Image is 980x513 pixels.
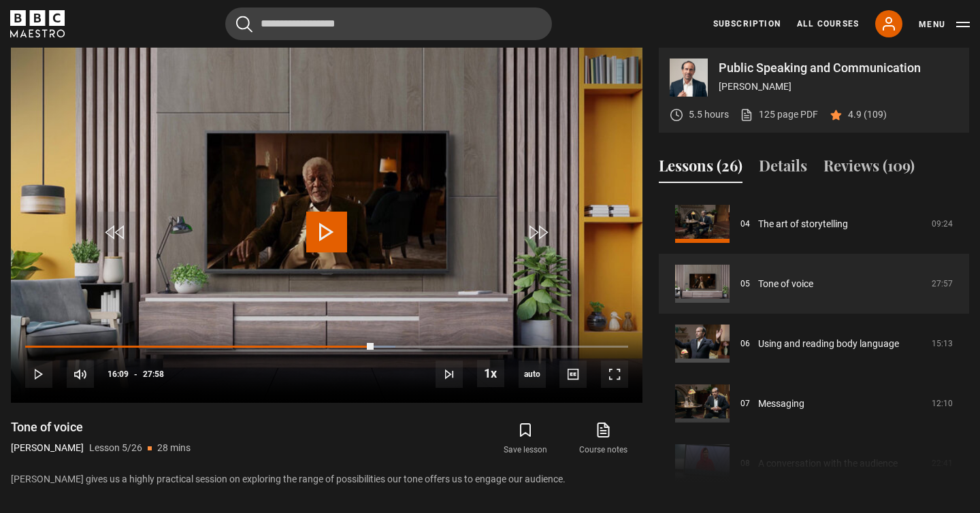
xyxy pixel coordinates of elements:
a: Messaging [758,397,804,411]
span: - [134,369,137,379]
button: Toggle navigation [919,18,970,31]
a: The art of storytelling [758,217,848,231]
svg: BBC Maestro [10,10,65,37]
video-js: Video Player [11,48,642,403]
button: Next Lesson [436,361,463,388]
a: Course notes [565,419,642,459]
button: Details [759,154,807,183]
p: 4.9 (109) [848,107,887,122]
button: Save lesson [487,419,564,459]
button: Reviews (109) [823,154,915,183]
p: [PERSON_NAME] gives us a highly practical session on exploring the range of possibilities our ton... [11,472,642,486]
button: Mute [67,361,94,388]
a: Using and reading body language [758,337,899,351]
div: Progress Bar [25,346,628,348]
p: Public Speaking and Communication [719,62,958,74]
span: auto [519,361,546,388]
p: Lesson 5/26 [89,441,142,455]
a: 125 page PDF [740,107,818,122]
h1: Tone of voice [11,419,191,435]
p: [PERSON_NAME] [719,80,958,94]
p: [PERSON_NAME] [11,441,84,455]
button: Playback Rate [477,360,504,387]
a: Tone of voice [758,277,813,291]
span: 16:09 [108,362,129,386]
button: Captions [559,361,587,388]
a: All Courses [797,18,859,30]
button: Play [25,361,52,388]
button: Lessons (26) [659,154,742,183]
span: 27:58 [143,362,164,386]
button: Submit the search query [236,16,252,33]
p: 28 mins [157,441,191,455]
a: Subscription [713,18,781,30]
div: Current quality: 720p [519,361,546,388]
button: Fullscreen [601,361,628,388]
input: Search [225,7,552,40]
p: 5.5 hours [689,107,729,122]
